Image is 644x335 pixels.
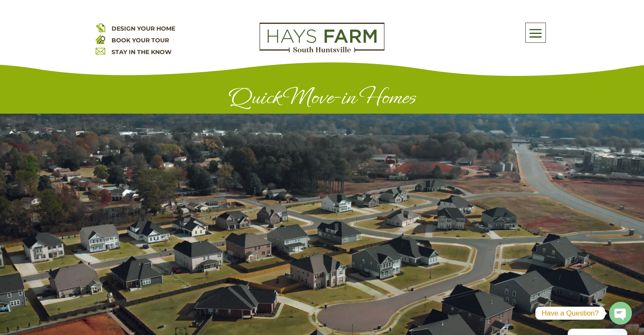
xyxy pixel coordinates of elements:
a: hays farm homes huntsville development [260,47,384,55]
img: book your home tour [96,34,105,44]
a: BOOK YOUR TOUR [112,36,169,44]
a: STAY IN THE KNOW [112,48,171,56]
h1: Quick Move-in Homes [96,85,548,114]
img: Logo [260,23,384,53]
